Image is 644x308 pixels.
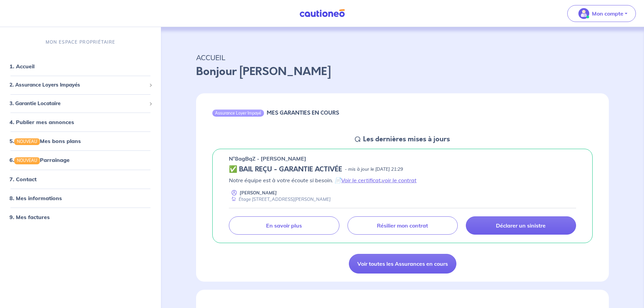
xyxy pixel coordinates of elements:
[496,222,546,229] p: Déclarer un sinistre
[382,177,416,184] a: voir le contrat
[212,110,264,116] div: Assurance Loyer Impayé
[229,176,576,184] p: Notre équipe est à votre écoute si besoin. 📄 ,
[3,172,158,186] div: 7. Contact
[348,216,458,235] a: Résilier mon contrat
[3,60,158,73] div: 1. Accueil
[9,214,50,220] a: 9. Mes factures
[377,222,428,229] p: Résilier mon contrat
[3,210,158,224] div: 9. Mes factures
[592,9,623,18] p: Mon compte
[3,97,158,110] div: 3. Garantie Locataire
[229,155,306,163] p: n°8agBqZ - [PERSON_NAME]
[9,63,34,70] a: 1. Accueil
[9,100,146,108] span: 3. Garantie Locataire
[345,166,403,173] p: - mis à jour le [DATE] 21:29
[3,134,158,148] div: 5.NOUVEAUMes bons plans
[3,78,158,92] div: 2. Assurance Loyers Impayés
[297,9,348,18] img: Cautioneo
[9,138,81,144] a: 5.NOUVEAUMes bons plans
[349,254,456,274] a: Voir toutes les Assurances en cours
[267,110,339,116] h6: MES GARANTIES EN COURS
[229,165,576,173] div: state: CONTRACT-VALIDATED, Context: NEW,CHOOSE-CERTIFICATE,ALONE,LESSOR-DOCUMENTS
[9,195,62,202] a: 8. Mes informations
[3,115,158,129] div: 4. Publier mes annonces
[46,39,115,45] p: MON ESPACE PROPRIÉTAIRE
[196,51,609,64] p: ACCUEIL
[9,81,146,89] span: 2. Assurance Loyers Impayés
[341,177,381,184] a: Voir le certificat
[3,191,158,205] div: 8. Mes informations
[266,222,302,229] p: En savoir plus
[9,157,70,163] a: 6.NOUVEAUParrainage
[229,216,339,235] a: En savoir plus
[9,119,74,125] a: 4. Publier mes annonces
[240,190,277,196] p: [PERSON_NAME]
[466,216,576,235] a: Déclarer un sinistre
[363,135,450,143] h5: Les dernières mises à jours
[9,176,37,183] a: 7. Contact
[196,64,609,80] p: Bonjour [PERSON_NAME]
[229,165,342,173] h5: ✅ BAIL REÇU - GARANTIE ACTIVÉE
[567,5,636,22] button: illu_account_valid_menu.svgMon compte
[578,8,589,19] img: illu_account_valid_menu.svg
[229,196,331,203] div: Étage [STREET_ADDRESS][PERSON_NAME]
[3,153,158,167] div: 6.NOUVEAUParrainage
